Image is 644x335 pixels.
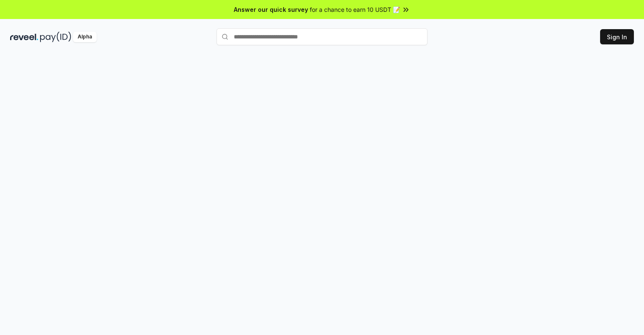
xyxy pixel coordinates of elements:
[73,32,97,42] div: Alpha
[310,5,400,14] span: for a chance to earn 10 USDT 📝
[10,32,38,42] img: reveel_dark
[40,32,71,42] img: pay_id
[600,29,634,44] button: Sign In
[234,5,308,14] span: Answer our quick survey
